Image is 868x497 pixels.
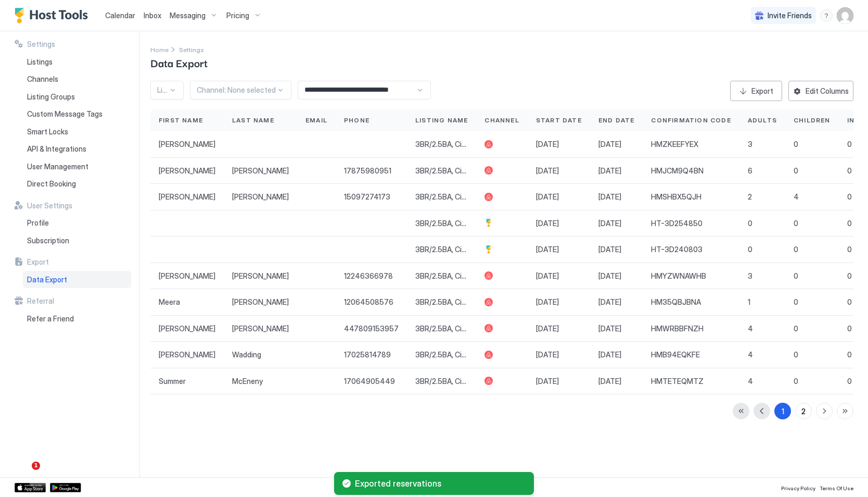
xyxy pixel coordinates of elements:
span: 3BR/2.5BA, City view, Free Parking, EV Charger [415,192,468,202]
span: [DATE] [598,271,621,281]
span: 2 [748,192,752,202]
div: User profile [837,7,853,24]
span: 0 [794,350,798,359]
span: [DATE] [598,377,621,386]
span: 6 [748,166,752,176]
span: Channels [27,74,58,84]
span: Inbox [144,11,161,20]
span: 4 [748,350,753,359]
span: 0 [794,377,798,386]
a: Listing Groups [23,88,131,106]
span: 17025814789 [344,350,391,359]
span: [DATE] [536,192,559,202]
span: HMZKEEFYEX [651,140,698,149]
span: HMJCM9Q4BN [651,166,704,176]
div: Breadcrumb [179,44,204,55]
span: [DATE] [536,166,559,176]
span: 0 [847,350,852,359]
span: 15097274173 [344,192,390,202]
button: Edit Columns [788,81,853,101]
span: McEneny [232,377,263,386]
div: Edit Columns [806,85,849,96]
span: [DATE] [598,166,621,176]
span: Adults [748,116,777,125]
span: Phone [344,116,369,125]
span: [DATE] [598,324,621,333]
span: 1 [748,297,750,307]
span: 3BR/2.5BA, City view, Free Parking, EV Charger [415,324,468,333]
button: 2 [795,403,812,419]
span: Children [794,116,831,125]
span: 17875980951 [344,166,391,176]
span: [DATE] [598,192,621,202]
span: 0 [847,245,852,254]
span: End Date [598,116,635,125]
span: 3BR/2.5BA, City view, Free Parking, EV Charger [415,377,468,386]
div: 2 [801,406,806,417]
span: Data Export [150,55,208,70]
a: Profile [23,214,131,232]
a: API & Integrations [23,140,131,158]
span: 3BR/2.5BA, City view, Free Parking, EV Charger [415,297,468,307]
span: 0 [794,324,798,333]
iframe: Intercom live chat [10,462,35,487]
span: [PERSON_NAME] [232,324,289,333]
span: [DATE] [598,350,621,359]
a: Home [150,44,169,55]
span: Export [27,257,49,267]
span: [PERSON_NAME] [232,271,289,281]
span: 12246366978 [344,271,393,281]
a: Refer a Friend [23,310,131,328]
span: 0 [847,297,852,307]
span: 12064508576 [344,297,393,307]
span: 0 [794,166,798,176]
span: 0 [847,377,852,386]
span: Data Export [27,275,67,284]
span: HM35QBJBNA [651,297,701,307]
span: 0 [794,297,798,307]
span: Email [305,116,327,125]
a: Subscription [23,232,131,250]
span: [DATE] [598,219,621,228]
span: [PERSON_NAME] [232,297,289,307]
span: Summer [159,377,186,386]
span: HMYZWNAWHB [651,271,706,281]
span: 3BR/2.5BA, City view, Free Parking, EV Charger [415,166,468,176]
span: [PERSON_NAME] [159,166,215,176]
span: 3BR/2.5BA, City view, Free Parking, EV Charger [415,245,468,254]
span: 447809153957 [344,324,399,333]
span: Channel [484,116,519,125]
span: 3 [748,140,752,149]
div: Breadcrumb [150,44,169,55]
span: [DATE] [536,350,559,359]
span: 0 [794,140,798,149]
span: HMB94EQKFE [651,350,700,359]
span: Profile [27,218,49,228]
span: Meera [159,297,180,307]
div: 1 [782,406,784,417]
span: [PERSON_NAME] [232,192,289,202]
a: Listings [23,53,131,71]
a: User Management [23,158,131,176]
span: 0 [748,245,752,254]
span: 4 [794,192,799,202]
span: 0 [847,192,852,202]
span: 0 [847,324,852,333]
span: [DATE] [536,324,559,333]
span: [PERSON_NAME] [159,192,215,202]
a: Host Tools Logo [15,8,93,23]
span: 17064905449 [344,377,395,386]
span: Last Name [232,116,274,125]
span: 0 [847,140,852,149]
a: Data Export [23,271,131,289]
span: [PERSON_NAME] [232,166,289,176]
span: [DATE] [536,219,559,228]
span: 0 [847,271,852,281]
span: [PERSON_NAME] [159,140,215,149]
span: [DATE] [598,140,621,149]
a: Calendar [105,10,135,21]
span: Custom Message Tags [27,109,103,119]
a: Smart Locks [23,123,131,141]
span: First Name [159,116,203,125]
